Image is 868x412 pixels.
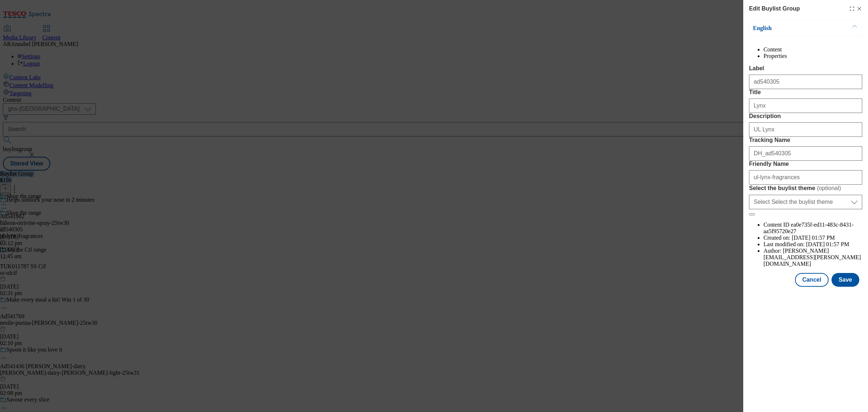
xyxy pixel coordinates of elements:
span: [DATE] 01:57 PM [792,235,835,241]
label: Description [749,113,862,119]
li: Content ID [763,222,862,235]
input: Enter Title [749,98,862,113]
li: Properties [763,53,862,59]
li: Last modified on: [763,241,862,248]
label: Select the buylist theme [749,185,862,192]
input: Enter Tracking Name [749,146,862,161]
span: ( optional ) [817,185,841,191]
input: Enter Description [749,122,862,137]
label: Friendly Name [749,161,862,167]
li: Author: [763,248,862,267]
button: Save [831,273,859,287]
label: Tracking Name [749,137,862,143]
p: English [753,25,829,32]
input: Enter Label [749,75,862,89]
span: ea0e735f-ed11-483c-8431-aa5f95720e27 [763,222,854,234]
button: Cancel [795,273,828,287]
span: [DATE] 01:57 PM [806,241,849,247]
label: Label [749,65,862,72]
h4: Edit Buylist Group [749,4,800,13]
input: Enter Friendly Name [749,170,862,185]
span: [PERSON_NAME][EMAIL_ADDRESS][PERSON_NAME][DOMAIN_NAME] [763,248,861,267]
label: Title [749,89,862,96]
li: Content [763,46,862,53]
li: Created on: [763,235,862,241]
